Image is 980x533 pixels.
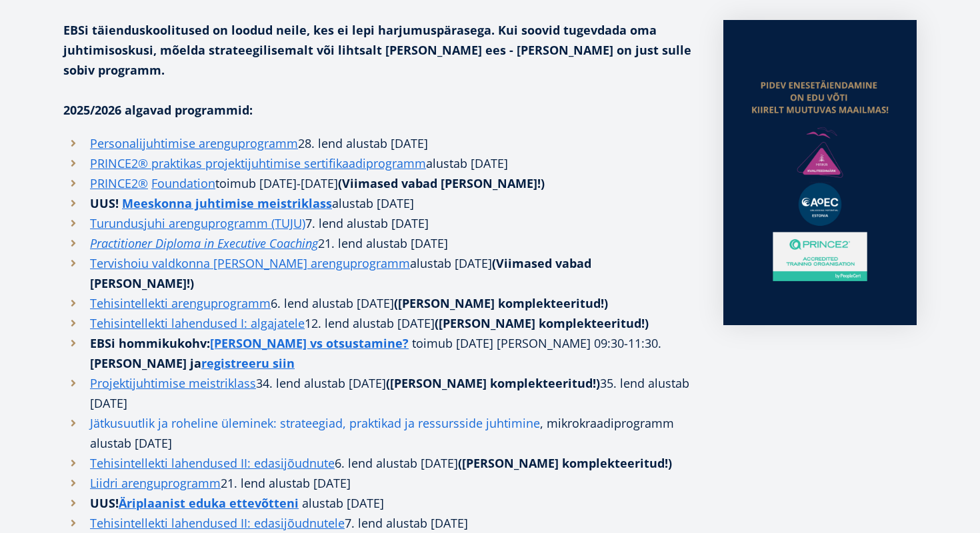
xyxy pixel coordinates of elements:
li: alustab [DATE] [63,193,697,213]
strong: ([PERSON_NAME] komplekteeritud!) [394,295,608,311]
li: alustab [DATE] [63,493,697,513]
a: Tehisintellekti lahendused II: edasijõudnute [90,453,335,473]
strong: ([PERSON_NAME] komplekteeritud!) [458,455,672,471]
strong: (Viimased vabad [PERSON_NAME]!) [338,175,545,191]
strong: ([PERSON_NAME] komplekteeritud!) [386,375,600,391]
li: toimub [DATE]-[DATE] [63,173,697,193]
li: 21. lend alustab [DATE] [63,473,697,493]
a: registreeru siin [201,353,295,373]
a: PRINCE2 [90,173,138,193]
strong: ([PERSON_NAME] komplekteeritud!) [435,315,649,331]
a: Turundusjuhi arenguprogramm (TUJU) [90,213,305,233]
li: alustab [DATE] [63,153,697,173]
li: 6. lend alustab [DATE] [63,453,697,473]
li: 12. lend alustab [DATE] [63,313,697,333]
a: Personalijuhtimise arenguprogramm [90,133,298,153]
a: Äriplaanist eduka ettevõtteni [119,493,299,513]
li: toimub [DATE] [PERSON_NAME] 09:30-11:30. [63,333,697,373]
a: Tehisintellekti lahendused II: edasijõudnutele [90,513,345,533]
li: . lend alustab [DATE] [63,233,697,253]
li: 28. lend alustab [DATE] [63,133,697,153]
a: Tehisintellekti lahendused I: algajatele [90,313,305,333]
strong: [PERSON_NAME] ja [90,355,295,371]
i: 21 [318,235,331,251]
strong: EBSi täienduskoolitused on loodud neile, kes ei lepi harjumuspärasega. Kui soovid tugevdada oma j... [63,22,691,78]
strong: 2025/2026 algavad programmid: [63,102,253,118]
strong: EBSi hommikukohv: [90,335,412,351]
a: Foundation [151,173,215,193]
a: Tehisintellekti arenguprogramm [90,293,271,313]
a: Jätkusuutlik ja roheline üleminek: strateegiad, praktikad ja ressursside juhtimine [90,413,540,433]
strong: UUS! [90,195,119,211]
a: Projektijuhtimise meistriklass [90,373,256,393]
li: 34. lend alustab [DATE] 35. lend alustab [DATE] [63,373,697,413]
li: alustab [DATE] [63,253,697,293]
li: , mikrokraadiprogramm alustab [DATE] [63,413,697,453]
a: Practitioner Diploma in Executive Coaching [90,233,318,253]
em: Practitioner Diploma in Executive Coaching [90,235,318,251]
a: [PERSON_NAME] vs otsustamine? [210,333,409,353]
li: 6. lend alustab [DATE] [63,293,697,313]
a: Liidri arenguprogramm [90,473,221,493]
a: Tervishoiu valdkonna [PERSON_NAME] arenguprogramm [90,253,410,273]
strong: Meeskonna juhtimise meistriklass [122,195,332,211]
a: PRINCE2® praktikas projektijuhtimise sertifikaadiprogramm [90,153,426,173]
a: ® [138,173,148,193]
li: 7. lend alustab [DATE] [63,213,697,233]
li: 7. lend alustab [DATE] [63,513,697,533]
a: Meeskonna juhtimise meistriklass [122,193,332,213]
strong: UUS! [90,495,302,511]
